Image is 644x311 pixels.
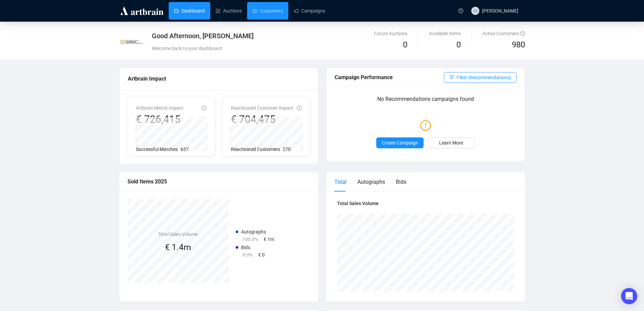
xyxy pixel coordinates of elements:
[473,7,478,15] span: GI
[335,73,444,82] div: Campaign Performance
[231,147,280,152] span: Reactivated Customers
[181,147,189,152] span: 637
[119,5,165,16] img: logo
[337,200,514,207] h4: Total Sales Volume
[202,106,207,110] span: info-circle
[158,230,198,238] h4: Total Sales Volume
[241,229,266,235] span: Autographs
[482,8,518,14] span: [PERSON_NAME]
[152,45,388,52] div: Welcome back to your dashboard.
[297,106,302,110] span: info-circle
[128,74,310,83] div: Artbrain Impact
[136,113,184,126] div: € 726,415
[482,31,525,36] span: Active Customers
[165,242,191,252] span: € 1.4m
[357,178,385,186] div: Autographs
[444,72,517,83] button: Filter (Recommendations)
[242,237,258,242] span: 100.0%
[136,147,178,152] span: Successful Matches
[231,113,293,126] div: € 704,475
[403,40,407,49] span: 0
[231,105,293,111] span: Reactivated Customer Impact
[335,95,517,108] p: No Recommendations campaigns found
[456,40,461,49] span: 0
[294,2,325,20] a: Campaigns
[216,2,242,20] a: Auctions
[458,8,463,13] span: question-circle
[127,177,310,186] div: Sold Items 2025
[457,74,511,81] span: Filter (Recommendations)
[253,2,283,20] a: Customers
[334,178,347,186] div: Total
[512,40,525,49] span: 980
[520,31,525,36] span: question-circle
[376,137,424,148] button: Create Campaign
[449,75,454,80] span: filter
[429,30,461,37] div: Available Items
[242,252,253,258] span: 0.0%
[120,30,143,54] img: 622e19684f2625001dda177d.jpg
[174,2,205,20] a: Dashboard
[241,245,250,250] span: Bids
[264,237,274,242] span: € 1m
[152,31,388,41] div: Good Afternoon, [PERSON_NAME]
[258,252,265,258] span: € 0
[439,139,463,147] span: Learn More
[428,137,475,148] a: Learn More
[136,105,184,111] span: Artbrain Match Impact
[420,117,431,133] span: exclamation-circle
[396,178,406,186] div: Bids
[374,30,407,37] div: Future Auctions
[382,139,418,147] span: Create Campaign
[621,288,637,304] div: Open Intercom Messenger
[283,147,291,152] span: 270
